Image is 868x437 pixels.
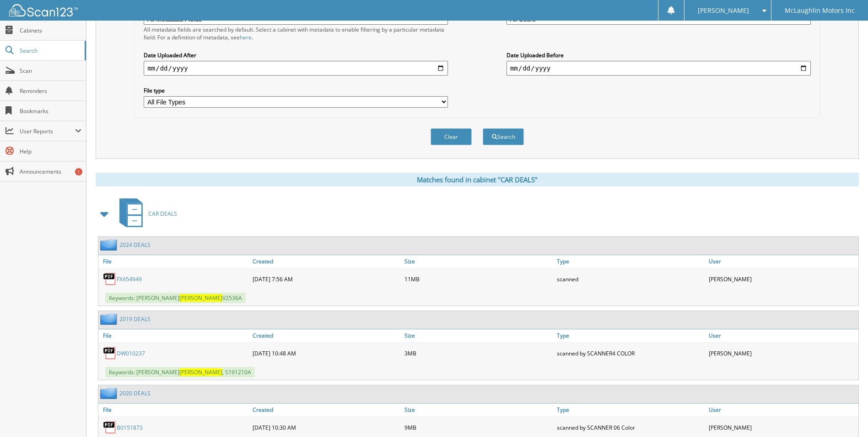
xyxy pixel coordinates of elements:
[706,270,858,288] div: [PERSON_NAME]
[250,344,402,362] div: [DATE] 10:48 AM
[98,404,250,416] a: File
[402,255,554,268] a: Size
[555,255,706,268] a: Type
[103,346,117,360] img: PDF.png
[402,418,554,437] div: 9MB
[250,329,402,342] a: Created
[250,404,402,416] a: Created
[144,87,448,94] label: File type
[20,168,81,175] span: Announcements
[117,424,143,432] a: B0151873
[555,270,706,288] div: scanned
[98,329,250,342] a: File
[431,128,472,145] button: Clear
[9,4,78,16] img: scan123-logo-white.svg
[402,329,554,342] a: Size
[706,404,858,416] a: User
[20,27,81,34] span: Cabinets
[114,196,177,232] a: CAR DEALS
[144,61,448,76] input: start
[144,26,448,41] div: All metadata fields are searched by default. Select a cabinet with metadata to enable filtering b...
[103,272,117,286] img: PDF.png
[100,313,119,325] img: folder2.png
[785,8,855,13] span: McLaughlin Motors Inc
[250,255,402,268] a: Created
[179,294,222,302] span: [PERSON_NAME]
[483,128,524,145] button: Search
[822,393,868,437] iframe: Chat Widget
[100,388,119,399] img: folder2.png
[148,210,177,218] span: CAR DEALS
[117,350,145,357] a: DW010237
[706,418,858,437] div: [PERSON_NAME]
[119,389,151,397] a: 2020 DEALS
[555,418,706,437] div: scanned by SCANNER 06 Color
[555,344,706,362] div: scanned by SCANNER4 COLOR
[698,8,749,13] span: [PERSON_NAME]
[250,270,402,288] div: [DATE] 7:56 AM
[555,404,706,416] a: Type
[119,315,151,323] a: 2019 DEALS
[105,293,246,303] span: Keywords: [PERSON_NAME] V2536A
[402,344,554,362] div: 3MB
[507,61,811,76] input: end
[706,255,858,268] a: User
[20,87,81,95] span: Reminders
[20,127,75,135] span: User Reports
[20,147,81,155] span: Help
[20,47,80,55] span: Search
[100,239,119,251] img: folder2.png
[402,270,554,288] div: 11MB
[119,241,151,249] a: 2024 DEALS
[103,421,117,434] img: PDF.png
[240,33,252,41] a: here
[179,368,222,376] span: [PERSON_NAME]
[105,367,255,377] span: Keywords: [PERSON_NAME] , S191210A
[144,51,448,59] label: Date Uploaded After
[250,418,402,437] div: [DATE] 10:30 AM
[75,168,82,175] div: 1
[98,255,250,268] a: File
[96,173,859,186] div: Matches found in cabinet "CAR DEALS"
[706,329,858,342] a: User
[706,344,858,362] div: [PERSON_NAME]
[507,51,811,59] label: Date Uploaded Before
[402,404,554,416] a: Size
[20,107,81,115] span: Bookmarks
[555,329,706,342] a: Type
[117,275,142,283] a: FX454949
[20,67,81,75] span: Scan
